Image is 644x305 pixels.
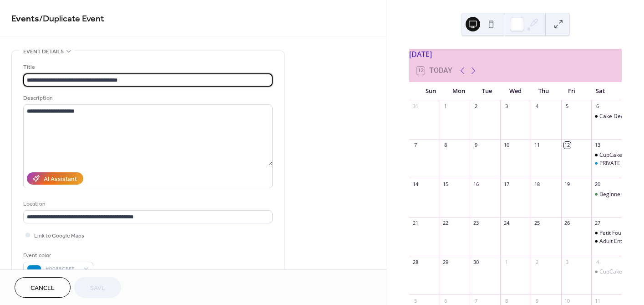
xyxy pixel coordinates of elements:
[442,103,449,110] div: 1
[412,297,419,304] div: 5
[533,258,540,265] div: 2
[412,103,419,110] div: 31
[445,82,473,100] div: Mon
[503,142,510,149] div: 10
[501,82,529,100] div: Wed
[558,82,586,100] div: Fri
[416,82,445,100] div: Sun
[503,258,510,265] div: 1
[564,297,571,304] div: 10
[594,220,601,227] div: 27
[564,103,571,110] div: 5
[533,103,540,110] div: 4
[472,258,479,265] div: 30
[591,113,622,120] div: Cake Decorating Class
[533,142,540,149] div: 11
[530,82,558,100] div: Thu
[503,181,510,187] div: 17
[39,10,104,28] span: / Duplicate Event
[23,47,64,57] span: Event details
[34,231,84,241] span: Link to Google Maps
[442,181,449,187] div: 15
[30,284,55,293] span: Cancel
[503,297,510,304] div: 8
[472,220,479,227] div: 23
[599,229,639,237] div: Petit Four Class
[442,220,449,227] div: 22
[23,93,271,103] div: Description
[409,49,622,60] div: [DATE]
[442,297,449,304] div: 6
[412,181,419,187] div: 14
[473,82,501,100] div: Tue
[412,142,419,149] div: 7
[23,62,271,72] div: Title
[503,103,510,110] div: 3
[412,258,419,265] div: 28
[594,258,601,265] div: 4
[591,238,622,245] div: Adult Entrepreneur Class
[594,142,601,149] div: 13
[591,160,622,167] div: PRIVATE EVENT - Jain Birthday Party
[564,258,571,265] div: 3
[564,181,571,187] div: 19
[412,220,419,227] div: 21
[591,268,622,276] div: CupCake / Cake Pop Class
[533,220,540,227] div: 25
[586,82,614,100] div: Sat
[472,297,479,304] div: 7
[27,172,83,185] button: AI Assistant
[23,199,271,209] div: Location
[591,191,622,198] div: Beginner Cookie School Class
[11,10,39,28] a: Events
[533,297,540,304] div: 9
[594,103,601,110] div: 6
[472,103,479,110] div: 2
[442,142,449,149] div: 8
[594,297,601,304] div: 11
[591,229,622,237] div: Petit Four Class
[44,175,77,184] div: AI Assistant
[594,181,601,187] div: 20
[472,142,479,149] div: 9
[564,220,571,227] div: 26
[503,220,510,227] div: 24
[442,258,449,265] div: 29
[533,181,540,187] div: 18
[564,142,571,149] div: 12
[591,151,622,159] div: CupCake / Cake Pop Class
[45,264,79,274] span: #0088CBFF
[15,277,71,298] button: Cancel
[472,181,479,187] div: 16
[23,251,91,260] div: Event color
